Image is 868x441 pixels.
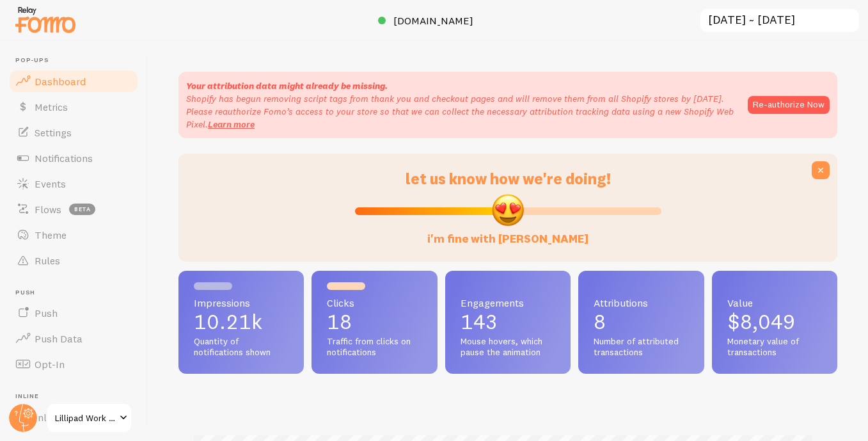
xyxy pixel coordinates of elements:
[406,169,611,188] span: let us know how we're doing!
[35,177,66,190] span: Events
[55,410,116,426] span: Lillipad Work Solutions
[35,332,83,345] span: Push Data
[35,203,61,216] span: Flows
[327,336,422,358] span: Traffic from clicks on notifications
[8,326,139,351] a: Push Data
[8,120,139,145] a: Settings
[461,298,555,308] span: Engagements
[35,100,68,113] span: Metrics
[35,358,65,371] span: Opt-In
[8,222,139,248] a: Theme
[727,298,822,308] span: Value
[327,312,422,332] p: 18
[35,254,60,267] span: Rules
[194,312,288,332] p: 10.21k
[35,152,93,164] span: Notifications
[8,145,139,171] a: Notifications
[594,312,688,332] p: 8
[8,248,139,273] a: Rules
[8,171,139,196] a: Events
[15,392,139,401] span: Inline
[8,351,139,377] a: Opt-In
[13,3,77,36] img: fomo-relay-logo-orange.svg
[8,300,139,326] a: Push
[208,118,255,130] a: Learn more
[491,193,525,227] img: emoji.png
[727,309,795,334] span: $8,049
[15,289,139,297] span: Push
[35,75,86,88] span: Dashboard
[8,94,139,120] a: Metrics
[727,336,822,358] span: Monetary value of transactions
[69,204,95,215] span: beta
[35,126,72,139] span: Settings
[461,312,555,332] p: 143
[194,336,288,358] span: Quantity of notifications shown
[748,96,830,114] button: Re-authorize Now
[35,307,58,319] span: Push
[594,336,688,358] span: Number of attributed transactions
[461,336,555,358] span: Mouse hovers, which pause the animation
[15,56,139,65] span: Pop-ups
[427,219,588,246] label: i'm fine with [PERSON_NAME]
[594,298,688,308] span: Attributions
[194,298,288,308] span: Impressions
[8,196,139,222] a: Flows beta
[8,68,139,94] a: Dashboard
[35,229,67,241] span: Theme
[327,298,422,308] span: Clicks
[186,80,388,92] strong: Your attribution data might already be missing.
[46,403,132,433] a: Lillipad Work Solutions
[186,92,735,131] p: Shopify has begun removing script tags from thank you and checkout pages and will remove them fro...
